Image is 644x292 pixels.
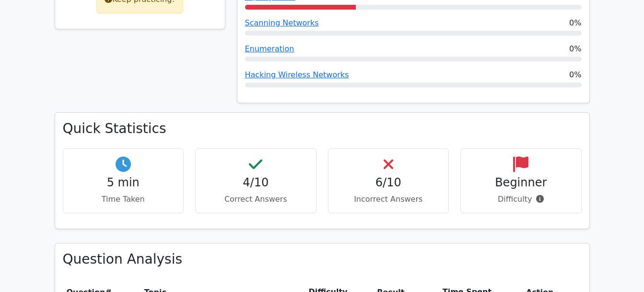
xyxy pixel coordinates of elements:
[71,194,176,205] p: Time Taken
[569,17,581,29] span: 0%
[468,176,574,190] h4: Beginner
[245,18,319,27] a: Scanning Networks
[63,251,582,268] h3: Question Analysis
[203,176,308,190] h4: 4/10
[336,194,441,205] p: Incorrect Answers
[203,194,308,205] p: Correct Answers
[468,194,574,205] p: Difficulty
[569,69,581,81] span: 0%
[63,121,582,137] h3: Quick Statistics
[569,43,581,55] span: 0%
[336,176,441,190] h4: 6/10
[245,70,349,79] a: Hacking Wireless Networks
[71,176,176,190] h4: 5 min
[245,44,294,53] a: Enumeration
